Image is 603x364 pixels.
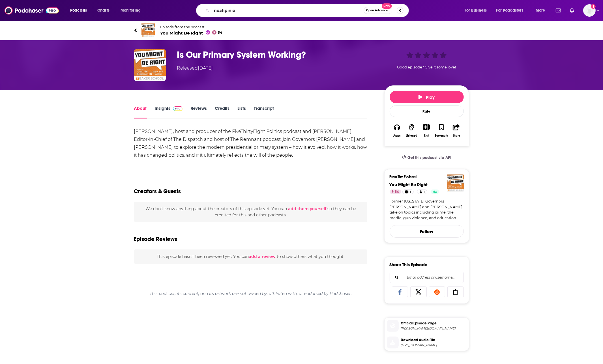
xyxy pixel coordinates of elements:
button: Show More Button [421,124,432,130]
a: You Might Be Right [390,182,428,187]
a: 1 [417,189,427,194]
span: More [536,7,545,14]
span: 1 [424,189,425,195]
a: Charts [94,6,113,15]
a: 1 [402,189,413,194]
button: open menu [66,6,94,15]
button: open menu [532,6,552,15]
a: 54 [390,189,401,194]
div: Share [452,134,460,137]
h1: Is Our Primary System Working? [177,49,375,60]
img: User Profile [583,4,596,17]
button: add them yourself [288,206,326,211]
svg: Add a profile image [591,4,596,9]
div: Search podcasts, credits, & more... [201,4,414,17]
button: add a review [249,253,276,260]
a: Copy Link [447,287,464,297]
button: Share [449,120,463,141]
div: [PERSON_NAME], host and producer of the FiveThirtyEight Politics podcast and [PERSON_NAME], Edito... [134,128,368,159]
span: Logged in as angelahattar [583,4,596,17]
div: Search followers [390,272,464,283]
a: Share on X/Twitter [410,287,427,297]
span: https://traffic.libsyn.com/secure/89f4b95a-6f3d-4b85-bda4-889c31fd6cf3/you_might_be_right-024.mp3... [401,343,467,347]
h3: Share This Episode [390,262,428,267]
a: You Might Be RightEpisode from the podcastYou Might Be Right54 [134,23,469,37]
input: Email address or username... [394,272,459,283]
img: Podchaser - Follow, Share and Rate Podcasts [5,5,59,16]
a: About [134,105,147,119]
a: Reviews [190,105,207,119]
button: Play [390,91,464,103]
span: Download Audio File [401,337,467,343]
button: Bookmark [434,120,449,141]
span: New [382,3,392,9]
div: Show More ButtonList [419,120,434,141]
span: Episode from the podcast [160,25,222,29]
button: Listened [404,120,419,141]
span: Podcasts [70,7,87,14]
h2: Creators & Guests [134,188,181,195]
span: We don't know anything about the creators of this episode yet . You can so they can be credited f... [145,206,356,217]
span: Play [419,94,435,100]
h3: From The Podcast [390,175,459,178]
div: Bookmark [435,134,448,137]
h3: Episode Reviews [134,236,177,243]
a: Share on Facebook [392,287,408,297]
button: Open AdvancedNew [364,7,392,14]
span: 54 [218,31,222,34]
button: open menu [117,6,148,15]
span: Monitoring [121,7,141,14]
button: open menu [493,6,532,15]
a: Download Audio File[URL][DOMAIN_NAME] [387,337,467,348]
span: This episode hasn't been reviewed yet. You can to show others what you thought. [157,254,344,259]
span: Get this podcast via API [407,155,451,160]
a: Share on Reddit [429,287,445,297]
a: Transcript [254,105,274,119]
a: Show notifications dropdown [568,6,576,15]
button: Show profile menu [583,4,596,17]
div: This podcast, its content, and its artwork are not owned by, affiliated with, or endorsed by Podc... [134,287,368,301]
img: You Might Be Right [447,175,464,191]
span: 54 [395,189,399,195]
span: For Business [465,7,487,14]
div: Listened [406,134,418,137]
input: Search podcasts, credits, & more... [212,6,364,15]
img: Podchaser Pro [173,106,183,111]
button: open menu [461,6,494,15]
div: Apps [393,134,401,137]
img: You Might Be Right [141,23,155,37]
div: List [424,134,429,137]
span: You Might Be Right [160,30,222,36]
button: Follow [390,225,464,238]
a: Credits [215,105,229,119]
div: Rate [390,105,464,117]
a: Show notifications dropdown [553,6,563,15]
a: Official Episode Page[PERSON_NAME][DOMAIN_NAME] [387,320,467,332]
span: Good episode? Give it some love! [397,65,456,69]
button: Apps [390,120,404,141]
span: Charts [97,7,110,14]
span: Official Episode Page [401,321,467,326]
a: Former [US_STATE] Governors [PERSON_NAME] and [PERSON_NAME] take on topics including crime, the m... [390,199,464,221]
img: Is Our Primary System Working? [134,49,166,81]
span: For Podcasters [496,7,523,14]
a: InsightsPodchaser Pro [155,105,183,119]
div: Released [DATE] [177,65,213,72]
a: Get this podcast via API [397,151,456,165]
span: Open Advanced [366,9,390,12]
a: Lists [237,105,246,119]
span: 1 [410,189,411,195]
span: baker.utk.edu [401,326,467,331]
